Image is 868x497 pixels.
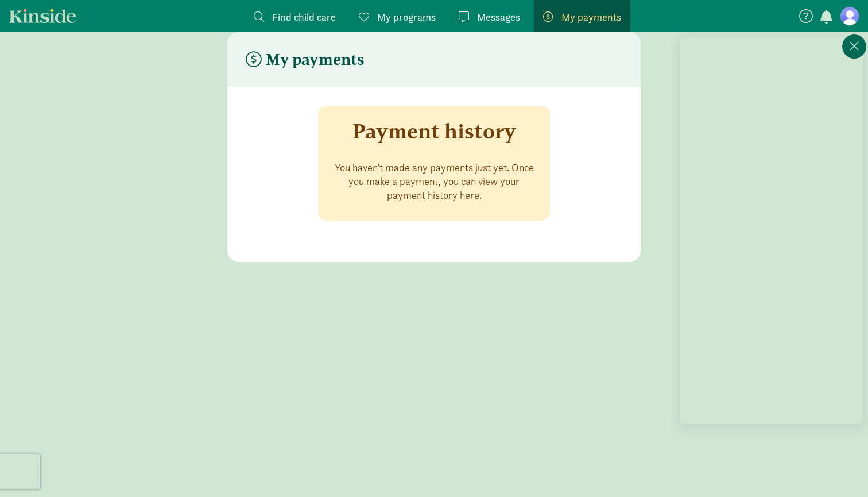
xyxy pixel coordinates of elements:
[332,161,536,202] p: You haven’t made any payments just yet. Once you make a payment, you can view your payment histor...
[272,9,336,25] span: Find child care
[246,51,365,69] h4: My payments
[377,9,436,25] span: My programs
[352,120,516,142] h3: Payment history
[561,9,621,25] span: My payments
[9,9,76,23] a: Kinside
[477,9,520,25] span: Messages
[680,37,863,428] div: Chat Widget
[680,37,863,424] iframe: Chat Widget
